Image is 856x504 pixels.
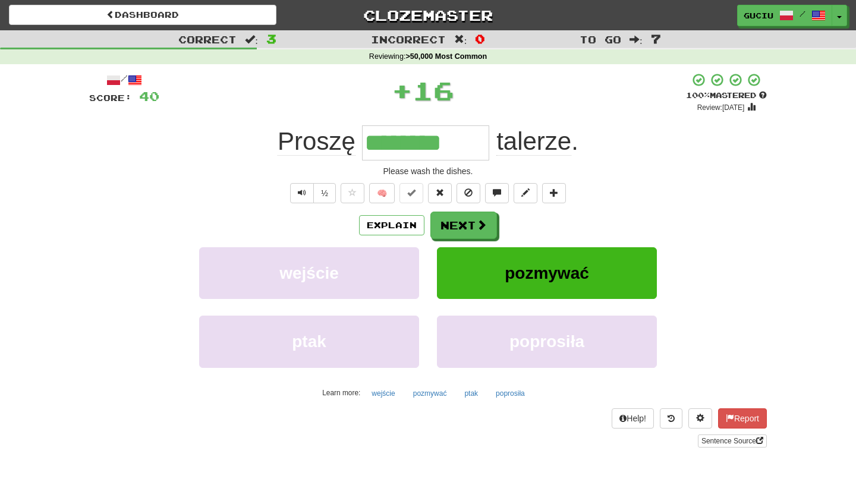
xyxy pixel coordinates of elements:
[686,90,767,101] div: Mastered
[369,183,395,203] button: 🧠
[139,89,159,103] span: 40
[178,33,237,45] span: Correct
[371,33,446,45] span: Incorrect
[496,127,571,156] span: talerze
[428,183,452,203] button: Reset to 0% Mastered (alt+r)
[199,247,419,299] button: wejście
[430,212,497,239] button: Next
[489,127,578,156] span: .
[630,34,643,45] span: :
[489,385,531,402] button: poprosiła
[290,183,314,203] button: Play sentence audio (ctl+space)
[9,5,276,25] a: Dashboard
[405,52,487,61] strong: >50,000 Most Common
[454,34,467,45] span: :
[437,316,657,367] button: poprosiła
[407,385,454,402] button: pozmywać
[686,90,710,100] span: 100 %
[744,10,773,21] span: Guciu
[514,183,537,203] button: Edit sentence (alt+d)
[437,247,657,299] button: pozmywać
[392,73,413,108] span: +
[288,183,336,203] div: Text-to-speech controls
[279,264,339,282] span: wejście
[580,33,621,45] span: To go
[341,183,364,203] button: Favorite sentence (alt+f)
[737,5,832,26] a: Guciu /
[505,264,589,282] span: pozmywać
[313,183,336,203] button: ½
[365,385,401,402] button: wejście
[458,385,484,402] button: ptak
[89,165,767,177] div: Please wash the dishes.
[199,316,419,367] button: ptak
[399,183,423,203] button: Set this sentence to 100% Mastered (alt+m)
[509,332,584,351] span: poprosiła
[457,183,480,203] button: Ignore sentence (alt+i)
[800,10,805,18] span: /
[266,31,276,46] span: 3
[485,183,509,203] button: Discuss sentence (alt+u)
[89,73,159,87] div: /
[89,93,132,103] span: Score:
[660,408,682,429] button: Round history (alt+y)
[294,5,562,26] a: Clozemaster
[245,34,258,45] span: :
[322,389,360,397] small: Learn more:
[718,408,767,429] button: Report
[651,31,661,46] span: 7
[697,103,745,112] small: Review: [DATE]
[359,215,424,235] button: Explain
[542,183,566,203] button: Add to collection (alt+a)
[698,434,767,448] a: Sentence Source
[278,127,355,156] span: Proszę
[292,332,326,351] span: ptak
[413,75,454,105] span: 16
[612,408,654,429] button: Help!
[475,31,485,46] span: 0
